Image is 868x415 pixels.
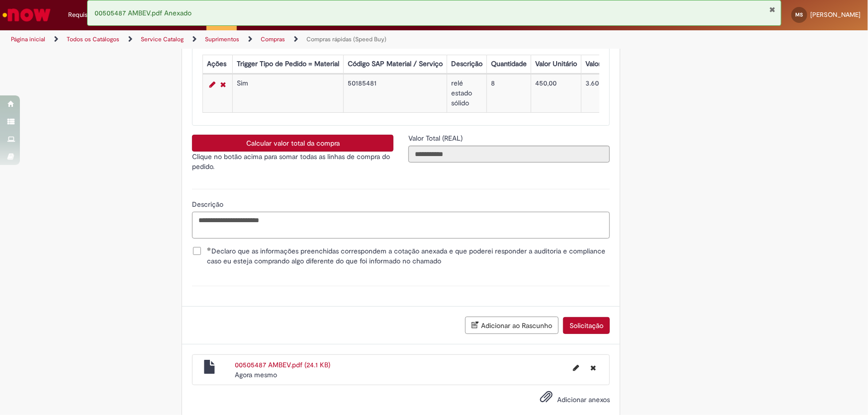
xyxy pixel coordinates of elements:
span: Requisições [68,10,103,20]
a: Service Catalog [141,35,184,43]
textarea: Descrição [192,212,610,239]
img: ServiceNow [1,5,52,25]
button: Adicionar ao Rascunho [465,317,559,334]
button: Fechar Notificação [770,5,776,13]
span: Declaro que as informações preenchidas correspondem a cotação anexada e que poderei responder a a... [207,246,610,266]
span: Adicionar anexos [557,395,610,404]
button: Calcular valor total da compra [192,135,393,152]
a: Todos os Catálogos [67,35,119,43]
a: Página inicial [11,35,45,43]
a: Remover linha 1 [218,79,228,90]
span: 00505487 AMBEV.pdf Anexado [95,8,192,17]
th: Quantidade [487,55,531,74]
th: Descrição [447,55,487,74]
td: 50185481 [344,75,447,113]
label: Somente leitura - Valor Total (REAL) [408,133,465,143]
span: Somente leitura - Valor Total (REAL) [408,134,465,143]
span: Agora mesmo [235,370,277,379]
th: Trigger Tipo de Pedido = Material [233,55,344,74]
th: Valor Unitário [531,55,581,74]
time: 29/09/2025 15:18:23 [235,370,277,379]
a: Suprimentos [205,35,239,43]
span: Obrigatório Preenchido [207,247,211,251]
p: Clique no botão acima para somar todas as linhas de compra do pedido. [192,152,393,171]
th: Código SAP Material / Serviço [344,55,447,74]
button: Adicionar anexos [537,388,555,411]
button: Solicitação [563,317,610,334]
td: 3.600,00 [581,75,645,113]
input: Valor Total (REAL) [408,146,610,163]
a: Editar Linha 1 [207,79,218,90]
span: Descrição [192,200,225,209]
ul: Trilhas de página [7,30,571,49]
th: Valor Total Moeda [581,55,645,74]
button: Editar nome de arquivo 00505487 AMBEV.pdf [567,360,585,376]
span: [PERSON_NAME] [810,10,861,19]
td: Sim [233,75,344,113]
span: MS [796,11,803,18]
button: Excluir 00505487 AMBEV.pdf [584,360,602,376]
a: Compras rápidas (Speed Buy) [306,35,386,43]
a: 00505487 AMBEV.pdf (24.1 KB) [235,360,330,369]
td: 450,00 [531,75,581,113]
td: relé estado sólido [447,75,487,113]
td: 8 [487,75,531,113]
a: Compras [261,35,285,43]
th: Ações [203,55,233,74]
